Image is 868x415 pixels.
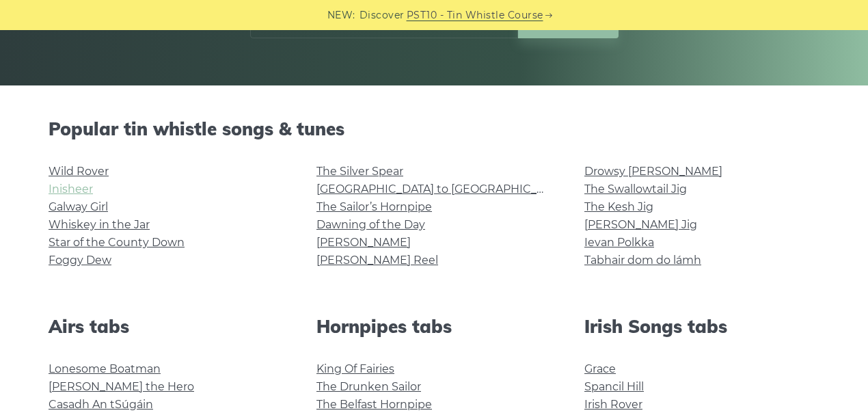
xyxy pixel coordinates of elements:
a: The Sailor’s Hornpipe [316,200,432,213]
a: Wild Rover [49,165,109,178]
h2: Popular tin whistle songs & tunes [49,118,819,139]
a: [PERSON_NAME] [316,236,411,249]
a: Ievan Polkka [584,236,654,249]
a: Grace [584,362,616,375]
a: Casadh An tSúgáin [49,398,153,411]
a: Inisheer [49,183,93,196]
a: Lonesome Boatman [49,362,161,375]
a: The Silver Spear [316,165,403,178]
span: NEW: [327,8,355,23]
a: [GEOGRAPHIC_DATA] to [GEOGRAPHIC_DATA] [316,183,569,196]
a: Star of the County Down [49,236,185,249]
a: Whiskey in the Jar [49,218,150,231]
a: King Of Fairies [316,362,394,375]
a: Irish Rover [584,398,642,411]
a: The Swallowtail Jig [584,183,687,196]
a: Dawning of the Day [316,218,425,231]
a: PST10 - Tin Whistle Course [407,8,543,23]
a: The Belfast Hornpipe [316,398,432,411]
h2: Hornpipes tabs [316,316,552,337]
span: Discover [360,8,405,23]
h2: Airs tabs [49,316,284,337]
a: The Kesh Jig [584,200,653,213]
h2: Irish Songs tabs [584,316,819,337]
a: Tabhair dom do lámh [584,254,701,267]
a: Spancil Hill [584,380,644,393]
a: [PERSON_NAME] Jig [584,218,697,231]
a: The Drunken Sailor [316,380,421,393]
a: [PERSON_NAME] the Hero [49,380,194,393]
a: Drowsy [PERSON_NAME] [584,165,722,178]
a: Foggy Dew [49,254,111,267]
a: [PERSON_NAME] Reel [316,254,438,267]
a: Galway Girl [49,200,108,213]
